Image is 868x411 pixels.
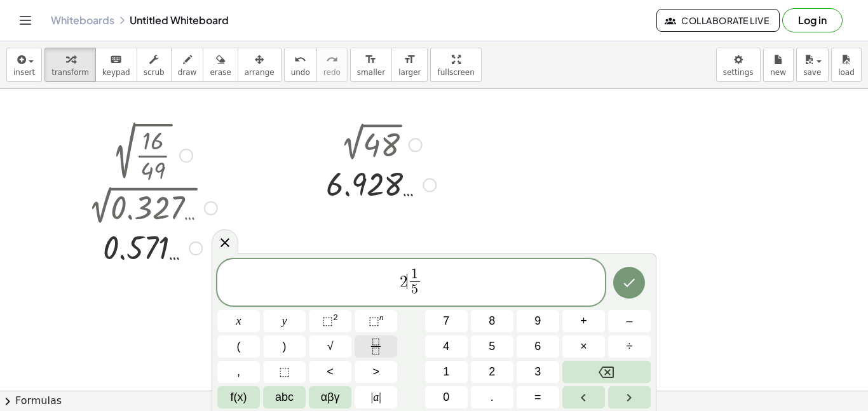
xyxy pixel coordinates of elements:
[231,389,247,406] span: f(x)
[489,313,495,330] span: 8
[489,363,495,381] span: 2
[284,48,317,82] button: undoundo
[110,52,122,67] i: keyboard
[323,68,341,77] span: redo
[411,283,418,297] span: 5
[562,361,651,383] button: Backspace
[322,314,333,327] span: ⬚
[217,361,260,383] button: ,
[51,68,89,77] span: transform
[372,363,379,381] span: >
[534,313,541,330] span: 9
[279,363,290,381] span: ⬚
[667,15,769,26] span: Collaborate Live
[333,313,338,322] sup: 2
[238,48,281,82] button: arrange
[443,338,449,355] span: 4
[430,48,481,82] button: fullscreen
[357,68,385,77] span: smaller
[608,386,651,408] button: Right arrow
[237,363,240,381] span: ,
[371,389,381,406] span: a
[803,68,821,77] span: save
[355,335,397,358] button: Fraction
[580,313,587,330] span: +
[309,335,351,358] button: Square root
[171,48,204,82] button: draw
[425,361,468,383] button: 1
[411,267,418,281] span: 1
[627,338,633,355] span: ÷
[263,361,306,383] button: Placeholder
[379,391,381,403] span: |
[263,386,306,408] button: Alphabet
[95,48,137,82] button: keyboardkeypad
[656,9,780,32] button: Collaborate Live
[398,68,421,77] span: larger
[327,363,334,381] span: <
[369,314,379,327] span: ⬚
[294,52,306,67] i: undo
[517,335,559,358] button: 6
[355,361,397,383] button: Greater than
[350,48,392,82] button: format_sizesmaller
[517,310,559,332] button: 9
[443,313,449,330] span: 7
[309,361,351,383] button: Less than
[534,338,541,355] span: 6
[723,68,754,77] span: settings
[236,313,241,330] span: x
[283,338,287,355] span: )
[391,48,428,82] button: format_sizelarger
[626,313,632,330] span: –
[44,48,96,82] button: transform
[770,68,786,77] span: new
[407,274,407,289] span: ​
[534,389,541,406] span: =
[716,48,761,82] button: settings
[309,310,351,332] button: Squared
[782,8,843,32] button: Log in
[425,310,468,332] button: 7
[534,363,541,381] span: 3
[13,68,35,77] span: insert
[263,310,306,332] button: y
[137,48,172,82] button: scrub
[562,335,605,358] button: Times
[838,68,855,77] span: load
[355,386,397,408] button: Absolute value
[51,14,114,27] a: Whiteboards
[263,335,306,358] button: )
[316,48,348,82] button: redoredo
[245,68,275,77] span: arrange
[379,313,384,322] sup: n
[321,389,340,406] span: αβγ
[282,313,287,330] span: y
[210,68,231,77] span: erase
[102,68,130,77] span: keypad
[178,68,197,77] span: draw
[489,338,495,355] span: 5
[326,52,338,67] i: redo
[365,52,377,67] i: format_size
[796,48,829,82] button: save
[443,389,449,406] span: 0
[608,335,651,358] button: Divide
[471,361,513,383] button: 2
[327,338,334,355] span: √
[203,48,238,82] button: erase
[562,386,605,408] button: Left arrow
[613,267,645,299] button: Done
[237,338,241,355] span: (
[403,52,416,67] i: format_size
[15,10,36,30] button: Toggle navigation
[437,68,474,77] span: fullscreen
[400,274,407,289] span: 2
[144,68,165,77] span: scrub
[309,386,351,408] button: Greek alphabet
[831,48,862,82] button: load
[471,310,513,332] button: 8
[425,335,468,358] button: 4
[217,335,260,358] button: (
[517,386,559,408] button: Equals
